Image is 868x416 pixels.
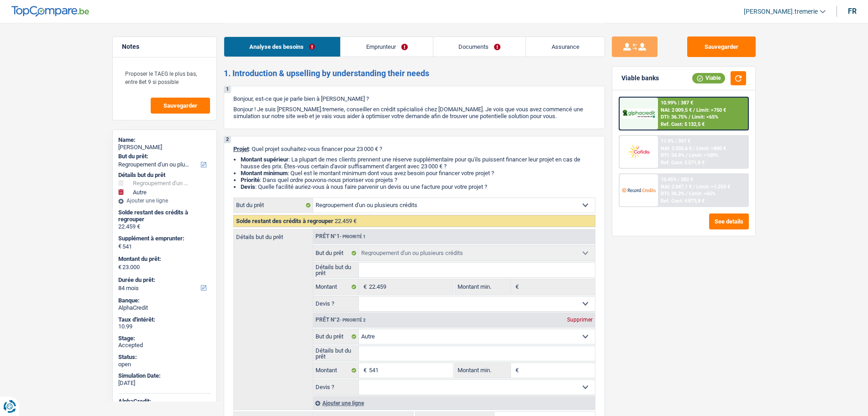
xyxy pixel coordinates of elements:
[693,146,695,151] span: /
[118,316,211,323] div: Taux d'intérêt:
[118,136,211,144] div: Name:
[526,37,605,57] a: Assurance
[455,363,511,378] label: Montant min.
[661,114,687,120] span: DTI: 36.75%
[313,363,359,378] label: Montant
[661,177,693,182] div: 10.45% | 382 €
[233,146,249,152] span: Projet
[736,4,826,19] a: [PERSON_NAME].tremerie
[224,136,231,143] div: 2
[241,183,255,190] span: Devis
[118,172,211,179] div: Détails but du prêt
[236,218,333,224] span: Solde restant des crédits à regrouper
[433,37,526,57] a: Documents
[359,363,369,378] span: €
[622,182,656,198] img: Record Credits
[696,146,726,151] span: Limit: >800 €
[621,74,659,82] div: Viable banks
[118,361,211,368] div: open
[118,323,211,330] div: 10.99
[313,234,368,239] div: Prêt n°1
[151,98,210,114] button: Sauvegarder
[455,280,511,294] label: Montant min.
[241,177,595,183] li: : Dans quel ordre pouvons-nous prioriser vos projets ?
[241,156,289,163] strong: Montant supérieur
[241,170,595,177] li: : Quel est le montant minimum dont vous avez besoin pour financer votre projet ?
[689,152,718,158] span: Limit: <100%
[511,280,521,294] span: €
[224,86,231,93] div: 1
[241,183,595,190] li: : Quelle facilité auriez-vous à nous faire parvenir un devis ou une facture pour votre projet ?
[118,264,121,271] span: €
[686,152,688,158] span: /
[313,280,359,294] label: Montant
[709,213,749,229] button: See details
[241,170,288,177] strong: Montant minimum
[224,68,605,78] h2: 1. Introduction & upselling by understanding their needs
[340,234,366,239] span: - Priorité 1
[687,36,756,57] button: Sauvegarder
[661,146,692,151] span: NAI: 2 205,6 €
[661,160,705,166] div: Ref. Cost: 5 571,8 €
[118,380,211,387] div: [DATE]
[313,380,359,395] label: Devis ?
[118,223,211,230] div: 22.459 €
[233,146,595,152] p: : Quel projet souhaitez-vous financer pour 23 000 € ?
[234,198,313,213] label: But du prêt
[118,198,211,204] div: Ajouter une ligne
[313,296,359,311] label: Devis ?
[622,143,656,160] img: Cofidis
[693,107,695,113] span: /
[313,246,359,260] label: But du prêt
[241,156,595,170] li: : La plupart de mes clients prennent une réserve supplémentaire pour qu'ils puissent financer leu...
[848,7,857,16] div: fr
[118,354,211,361] div: Status:
[661,138,690,144] div: 11.9% | 397 €
[313,346,359,361] label: Détails but du prêt
[359,280,369,294] span: €
[118,372,211,380] div: Simulation Date:
[686,191,688,197] span: /
[689,191,715,197] span: Limit: <65%
[233,95,595,102] p: Bonjour, est-ce que je parle bien à [PERSON_NAME] ?
[692,73,725,83] div: Viable
[661,191,684,197] span: DTI: 36.2%
[565,317,595,322] div: Supprimer
[11,6,89,17] img: TopCompare Logo
[335,218,357,224] span: 22.459 €
[661,107,692,113] span: NAI: 2 009,5 €
[118,144,211,151] div: [PERSON_NAME]
[118,342,211,349] div: Accepted
[118,304,211,312] div: AlphaCredit
[661,198,705,204] div: Ref. Cost: 4 873,8 €
[118,243,121,250] span: €
[241,177,260,183] strong: Priorité
[118,398,211,405] div: AlphaCredit:
[693,184,695,190] span: /
[689,114,690,120] span: /
[661,121,705,127] div: Ref. Cost: 5 132,5 €
[696,107,726,113] span: Limit: >750 €
[122,43,207,51] h5: Notes
[622,109,656,119] img: AlphaCredit
[661,152,684,158] span: DTI: 34.8%
[118,335,211,342] div: Stage:
[313,263,359,277] label: Détails but du prêt
[118,255,209,263] label: Montant du prêt:
[233,106,595,120] p: Bonjour ! Je suis [PERSON_NAME].tremerie, conseiller en crédit spécialisé chez [DOMAIN_NAME]. Je ...
[696,184,730,190] span: Limit: >1.253 €
[313,317,368,323] div: Prêt n°2
[163,103,197,109] span: Sauvegarder
[313,329,359,344] label: But du prêt
[511,363,521,378] span: €
[340,317,366,322] span: - Priorité 2
[224,37,341,57] a: Analyse des besoins
[661,184,692,190] span: NAI: 2 047,1 €
[692,114,718,120] span: Limit: <65%
[313,396,595,410] div: Ajouter une ligne
[118,153,209,160] label: But du prêt:
[118,235,209,242] label: Supplément à emprunter:
[341,37,433,57] a: Emprunteur
[661,100,693,106] div: 10.99% | 387 €
[118,276,209,284] label: Durée du prêt:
